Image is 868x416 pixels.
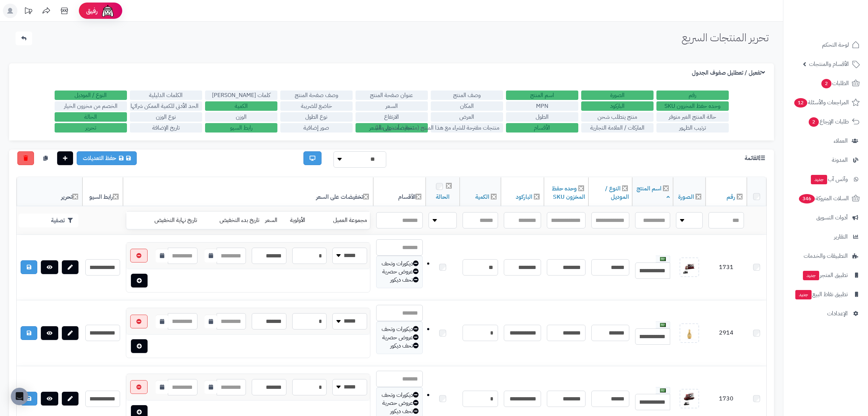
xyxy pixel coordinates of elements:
[660,388,666,392] img: العربية
[380,342,419,350] div: تحف ديكور
[280,112,353,122] label: نوع الطول
[200,212,262,229] td: تاريخ بدء التخفيض
[788,286,864,303] a: تطبيق نقاط البيعجديد
[788,132,864,150] a: العملاء
[475,193,489,201] a: الكمية
[380,399,419,407] div: عروض حصرية
[506,112,578,122] label: الطول
[130,112,202,122] label: نوع الوزن
[788,305,864,322] a: الإعدادات
[123,177,373,206] th: تخفيضات على السعر
[821,79,831,88] span: 2
[380,407,419,416] div: تحف ديكور
[431,112,503,122] label: العرض
[373,177,426,206] th: الأقسام
[808,117,849,127] span: طلبات الإرجاع
[380,268,419,276] div: عروض حصرية
[581,91,654,100] label: الصورة
[316,212,370,229] td: مجموعة العميل
[205,123,277,133] label: رابط السيو
[795,289,848,299] span: تطبيق نقاط البيع
[794,98,807,108] span: 12
[798,193,849,203] span: السلات المتروكة
[436,193,450,201] a: الحالة
[17,177,82,206] th: تحرير
[506,123,578,133] label: الأقسام
[55,112,127,122] label: الحالة
[130,123,202,133] label: تاريخ الإضافة
[637,184,670,201] a: اسم المنتج
[834,232,848,242] span: التقارير
[581,112,654,122] label: منتج يتطلب شحن
[55,91,127,100] label: النوع / الموديل
[827,308,848,319] span: الإعدادات
[809,117,819,127] span: 2
[788,209,864,226] a: أدوات التسويق
[660,257,666,261] img: العربية
[810,174,848,184] span: وآتس آب
[788,36,864,54] a: لوحة التحكم
[656,91,729,100] label: رقم
[280,91,353,100] label: وصف صفحة المنتج
[516,193,532,201] a: الباركود
[380,391,419,399] div: ديكورات وتحف
[581,123,654,133] label: الماركات / العلامة التجارية
[788,113,864,130] a: طلبات الإرجاع2
[706,301,747,366] td: 2914
[834,136,848,146] span: العملاء
[506,101,578,111] label: MPN
[506,91,578,100] label: اسم المنتج
[804,251,848,261] span: التطبيقات والخدمات
[799,194,815,203] span: 346
[287,212,316,229] td: الأولوية
[795,290,812,299] span: جديد
[822,40,849,50] span: لوحة التحكم
[745,155,767,162] h3: القائمة
[706,235,747,301] td: 1731
[656,123,729,133] label: ترتيب الظهور
[431,91,503,100] label: وصف المنتج
[86,7,98,15] span: رفيق
[803,271,819,280] span: جديد
[832,155,848,165] span: المدونة
[819,19,861,34] img: logo-2.png
[205,112,277,122] label: الوزن
[788,247,864,265] a: التطبيقات والخدمات
[19,4,37,20] a: تحديثات المنصة
[788,171,864,188] a: وآتس آبجديد
[788,75,864,92] a: الطلبات2
[280,101,353,111] label: خاضع للضريبة
[802,270,848,280] span: تطبيق المتجر
[11,388,28,405] div: Open Intercom Messenger
[356,112,428,122] label: الارتفاع
[788,151,864,169] a: المدونة
[356,123,428,133] label: تخفيضات على السعر
[678,193,694,201] a: الصورة
[380,333,419,342] div: عروض حصرية
[130,91,202,100] label: الكلمات الدليلية
[205,91,277,100] label: كلمات [PERSON_NAME]
[809,59,849,69] span: الأقسام والمنتجات
[788,228,864,245] a: التقارير
[55,101,127,111] label: الخصم من مخزون الخيار
[205,101,277,111] label: الكمية
[356,91,428,100] label: عنوان صفحة المنتج
[130,101,202,111] label: الحد الأدنى للكمية الممكن شرائها
[55,123,127,133] label: تحرير
[380,260,419,268] div: ديكورات وتحف
[682,31,769,43] h1: تحرير المنتجات السريع
[552,184,585,201] a: وحده حفظ المخزون SKU
[660,323,666,327] img: العربية
[101,4,115,18] img: ai-face.png
[262,212,287,229] td: السعر
[656,112,729,122] label: حالة المنتج الغير متوفر
[82,177,123,206] th: رابط السيو
[431,101,503,111] label: المكان
[788,266,864,284] a: تطبيق المتجرجديد
[727,193,735,201] a: رقم
[788,190,864,207] a: السلات المتروكة346
[77,151,137,165] a: حفظ التعديلات
[605,184,629,201] a: النوع / الموديل
[380,276,419,284] div: تحف ديكور
[656,101,729,111] label: وحده حفظ المخزون SKU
